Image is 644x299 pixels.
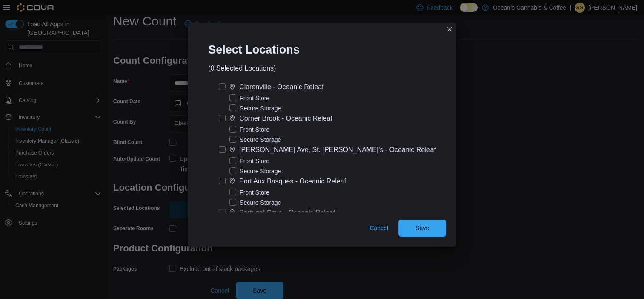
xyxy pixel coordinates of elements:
label: Secure Storage [229,197,281,208]
label: Secure Storage [229,135,281,145]
label: Secure Storage [229,103,281,113]
label: Front Store [229,156,269,166]
label: Front Store [229,93,269,103]
label: Front Store [229,187,269,197]
label: Secure Storage [229,166,281,176]
button: Save [398,220,446,237]
div: [PERSON_NAME] Ave, St. [PERSON_NAME]’s - Oceanic Releaf [239,145,436,155]
div: Port Aux Basques - Oceanic Releaf [239,176,346,186]
label: Front Store [229,124,269,135]
div: Clarenville - Oceanic Releaf [239,82,323,92]
button: Cancel [366,220,392,237]
span: Cancel [369,224,388,232]
button: Closes this modal window [444,24,455,34]
div: Portugal Cove - Oceanic Releaf [239,208,335,218]
div: (0 Selected Locations) [208,63,276,73]
div: Corner Brook - Oceanic Releaf [239,113,332,124]
span: Save [415,224,429,232]
div: Select Locations [198,33,317,63]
